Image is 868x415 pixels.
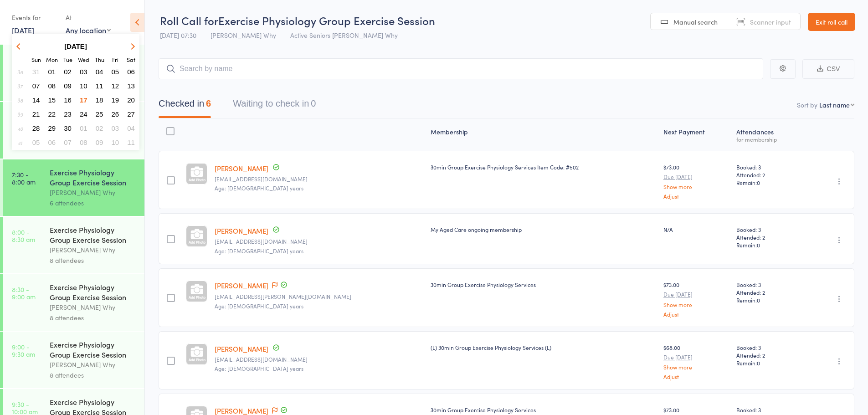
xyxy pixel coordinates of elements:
[215,247,303,255] span: Age: [DEMOGRAPHIC_DATA] years
[215,281,268,290] a: [PERSON_NAME]
[95,56,104,63] small: Thursday
[663,354,729,360] small: Due [DATE]
[3,332,144,388] a: 9:00 -9:30 amExercise Physiology Group Exercise Session[PERSON_NAME] Why8 attendees
[63,56,72,63] small: Tuesday
[61,66,75,78] button: 02
[733,123,804,147] div: Atten­dances
[78,56,89,63] small: Wednesday
[92,66,107,78] button: 04
[32,124,40,132] span: 28
[96,68,103,76] span: 04
[18,139,22,146] em: 41
[127,96,135,104] span: 20
[663,302,729,307] a: Show more
[673,17,718,26] span: Manual search
[77,108,91,120] button: 24
[663,364,729,370] a: Show more
[3,274,144,331] a: 8:30 -9:00 amExercise Physiology Group Exercise Session[PERSON_NAME] Why8 attendees
[215,238,423,245] small: mez_espo@hotmail.com
[92,136,107,149] button: 09
[431,281,656,288] div: 30min Group Exercise Physiology Services
[660,123,733,147] div: Next Payment
[108,122,123,134] button: 03
[160,31,196,40] span: [DATE] 07:30
[80,138,87,146] span: 08
[160,13,218,28] span: Roll Call for
[112,124,119,132] span: 03
[112,56,118,63] small: Friday
[17,125,23,132] em: 40
[736,241,801,249] span: Remain:
[64,96,72,104] span: 16
[3,217,144,273] a: 8:00 -8:30 amExercise Physiology Group Exercise Session[PERSON_NAME] Why8 attendees
[431,225,656,233] div: My Aged Care ongoing membership
[233,94,316,118] button: Waiting to check in0
[663,174,729,180] small: Due [DATE]
[12,171,36,185] time: 7:30 - 8:00 am
[736,288,801,296] span: Attended: 2
[61,136,75,149] button: 07
[45,80,59,92] button: 08
[50,245,137,255] div: [PERSON_NAME] Why
[17,97,23,104] em: 38
[750,17,791,26] span: Scanner input
[736,351,801,359] span: Attended: 2
[757,179,760,186] span: 0
[124,122,138,134] button: 04
[112,96,119,104] span: 19
[66,10,111,25] div: At
[819,100,850,109] div: Last name
[736,406,801,414] span: Booked: 3
[290,31,398,40] span: Active Seniors [PERSON_NAME] Why
[48,96,56,104] span: 15
[431,163,656,171] div: 30min Group Exercise Physiology Services Item Code: #502
[215,293,423,300] small: gillian.mcgurk@gmail.com
[112,68,119,76] span: 05
[127,138,135,146] span: 11
[48,68,56,76] span: 01
[45,108,59,120] button: 22
[50,302,137,313] div: [PERSON_NAME] Why
[3,102,144,159] a: 7:00 -7:30 amExercise Physiology Group Exercise Session[PERSON_NAME] Why7 attendees
[112,82,119,90] span: 12
[64,42,87,50] strong: [DATE]
[12,286,36,300] time: 8:30 - 9:00 am
[96,96,103,104] span: 18
[45,94,59,106] button: 15
[663,184,729,190] a: Show more
[80,96,87,104] span: 17
[124,66,138,78] button: 06
[61,108,75,120] button: 23
[32,68,40,76] span: 31
[12,400,38,415] time: 9:30 - 10:00 am
[50,198,137,208] div: 6 attendees
[127,124,135,132] span: 04
[92,94,107,106] button: 18
[50,282,137,302] div: Exercise Physiology Group Exercise Session
[108,80,123,92] button: 12
[215,356,423,363] small: henkmossel1@gmail.com
[124,94,138,106] button: 20
[17,111,23,118] em: 39
[215,364,303,372] span: Age: [DEMOGRAPHIC_DATA] years
[50,255,137,266] div: 8 attendees
[736,171,801,179] span: Attended: 2
[112,110,119,118] span: 26
[48,138,56,146] span: 06
[96,124,103,132] span: 02
[17,68,23,76] em: 36
[736,281,801,288] span: Booked: 3
[108,66,123,78] button: 05
[3,45,144,101] a: 6:30 -7:00 amExercise Physiology Group Exercise Session[PERSON_NAME] Why5 attendees
[50,187,137,198] div: [PERSON_NAME] Why
[92,80,107,92] button: 11
[77,136,91,149] button: 08
[32,96,40,104] span: 14
[108,108,123,120] button: 26
[77,122,91,134] button: 01
[61,94,75,106] button: 16
[48,124,56,132] span: 29
[80,68,87,76] span: 03
[663,163,729,199] div: $73.00
[159,94,211,118] button: Checked in6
